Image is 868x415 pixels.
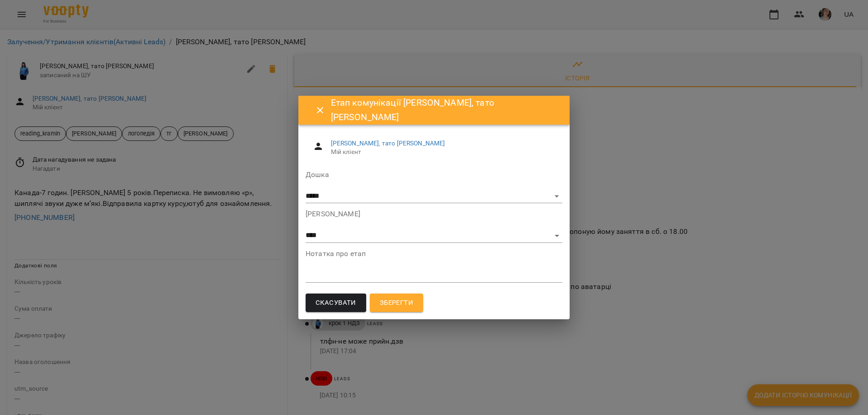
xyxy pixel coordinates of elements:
a: [PERSON_NAME], тато [PERSON_NAME] [331,140,445,147]
label: Дошка [306,171,562,178]
h6: Етап комунікації [PERSON_NAME], тато [PERSON_NAME] [331,96,559,124]
button: Зберегти [370,294,423,312]
span: Скасувати [316,297,356,309]
span: Мій клієнт [331,148,555,157]
button: Close [309,99,331,121]
span: Зберегти [380,297,413,309]
label: Нотатка про етап [306,250,562,257]
button: Скасувати [306,294,366,312]
label: [PERSON_NAME] [306,210,562,218]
